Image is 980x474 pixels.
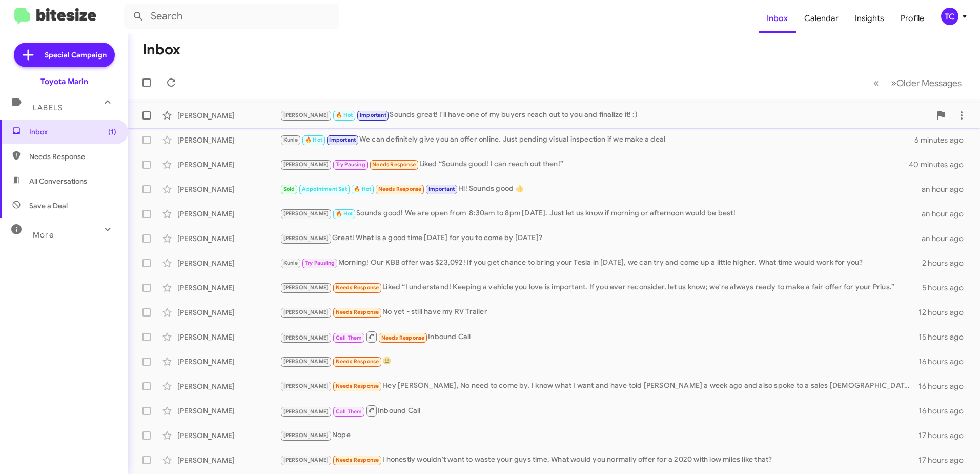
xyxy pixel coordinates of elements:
div: an hour ago [922,233,972,244]
div: [PERSON_NAME] [177,406,280,416]
span: Needs Response [29,151,116,162]
span: (1) [108,127,116,137]
div: an hour ago [922,184,972,194]
div: [PERSON_NAME] [177,184,280,194]
button: TC [932,8,969,25]
span: Call Them [336,334,362,341]
div: Sounds great! I'll have one of my buyers reach out to you and finalize it! :) [280,109,931,121]
div: 12 hours ago [918,307,972,318]
a: Inbox [759,4,796,33]
span: [PERSON_NAME] [283,432,329,439]
div: [PERSON_NAME] [177,455,280,465]
div: 17 hours ago [918,455,972,465]
button: Previous [867,72,885,93]
div: We can definitely give you an offer online. Just pending visual inspection if we make a deal [280,134,914,146]
a: Calendar [796,4,847,33]
span: [PERSON_NAME] [283,457,329,463]
span: Important [360,112,386,118]
span: Sold [283,186,295,192]
div: [PERSON_NAME] [177,430,280,441]
div: [PERSON_NAME] [177,283,280,293]
div: [PERSON_NAME] [177,135,280,145]
span: [PERSON_NAME] [283,112,329,118]
span: Needs Response [378,186,422,192]
div: Liked “Sounds good! I can reach out then!” [280,159,910,170]
div: [PERSON_NAME] [177,307,280,318]
div: Inbound Call [280,330,918,343]
span: Kunle [283,260,298,266]
span: Needs Response [336,309,379,315]
a: Special Campaign [14,43,115,67]
span: Appointment Set [302,186,347,192]
div: an hour ago [922,209,972,219]
div: 16 hours ago [918,381,972,391]
span: [PERSON_NAME] [283,309,329,315]
nav: Page navigation example [868,72,968,93]
span: Inbox [29,127,116,137]
span: All Conversations [29,176,87,186]
div: Hey [PERSON_NAME], No need to come by. I know what I want and have told [PERSON_NAME] a week ago ... [280,380,918,392]
input: Search [124,4,339,29]
span: 🔥 Hot [305,136,322,143]
div: Nope [280,429,918,441]
span: More [33,230,54,240]
span: Kunle [283,136,298,143]
span: Needs Response [336,284,379,291]
div: [PERSON_NAME] [177,233,280,244]
div: No yet - still have my RV Trailer [280,306,918,318]
span: Important [428,186,455,192]
div: 16 hours ago [918,406,972,416]
div: TC [941,8,958,25]
span: [PERSON_NAME] [283,161,329,168]
div: Hi! Sounds good 👍 [280,183,922,195]
span: [PERSON_NAME] [283,284,329,291]
span: [PERSON_NAME] [283,235,329,242]
span: Needs Response [372,161,416,168]
div: Liked “I understand! Keeping a vehicle you love is important. If you ever reconsider, let us know... [280,282,922,293]
div: 16 hours ago [918,357,972,367]
span: Needs Response [381,334,425,341]
a: Insights [847,4,892,33]
span: Needs Response [336,383,379,389]
span: Special Campaign [45,50,107,60]
a: Profile [892,4,932,33]
span: Important [329,136,356,143]
div: [PERSON_NAME] [177,381,280,391]
div: Toyota Marin [40,76,88,87]
div: I honestly wouldn't want to waste your guys time. What would you normally offer for a 2020 with l... [280,454,918,466]
span: Try Pausing [305,260,335,266]
div: 40 minutes ago [910,160,972,170]
span: 🔥 Hot [354,186,371,192]
div: [PERSON_NAME] [177,258,280,268]
h1: Inbox [142,42,180,58]
span: [PERSON_NAME] [283,408,329,415]
span: » [891,76,896,89]
span: 🔥 Hot [336,210,353,217]
span: Labels [33,103,63,112]
div: Inbound Call [280,404,918,417]
span: [PERSON_NAME] [283,210,329,217]
span: Call Them [336,408,362,415]
div: Great! What is a good time [DATE] for you to come by [DATE]? [280,232,922,244]
span: 🔥 Hot [336,112,353,118]
div: 2 hours ago [922,258,972,268]
span: Older Messages [896,77,962,89]
div: Morning! Our KBB offer was $23,092! If you get chance to bring your Tesla in [DATE], we can try a... [280,257,922,269]
div: 17 hours ago [918,430,972,441]
div: 15 hours ago [918,332,972,342]
div: [PERSON_NAME] [177,160,280,170]
span: Save a Deal [29,201,68,211]
span: [PERSON_NAME] [283,334,329,341]
span: « [873,76,879,89]
div: [PERSON_NAME] [177,332,280,342]
span: Try Pausing [336,161,365,168]
span: [PERSON_NAME] [283,383,329,389]
div: 6 minutes ago [914,135,972,145]
div: 😀 [280,355,918,367]
div: 5 hours ago [922,283,972,293]
div: [PERSON_NAME] [177,357,280,367]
